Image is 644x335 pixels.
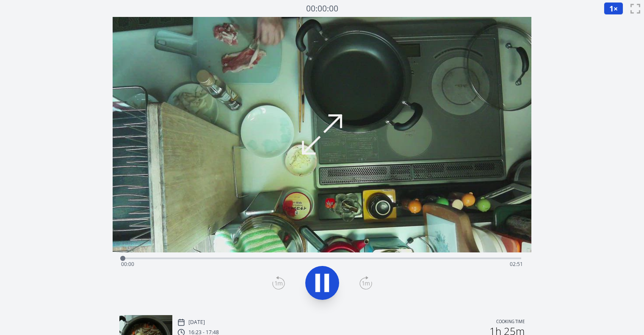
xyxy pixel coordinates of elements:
[510,260,523,268] span: 02:51
[609,3,614,14] span: 1
[188,319,205,326] p: [DATE]
[306,3,338,15] a: 00:00:00
[496,318,525,326] p: Cooking time
[604,2,623,15] button: 1×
